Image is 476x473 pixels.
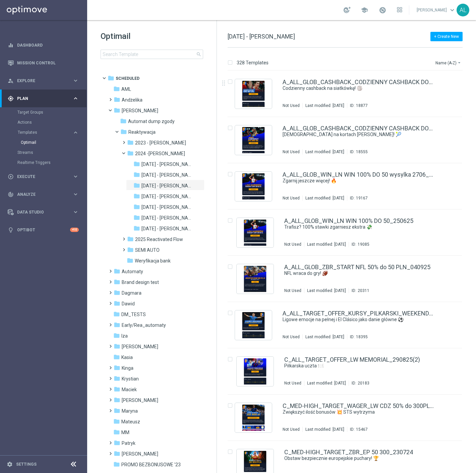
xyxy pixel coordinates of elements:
[135,247,160,253] span: SEMI AUTO
[114,397,120,403] i: folder
[237,60,269,66] p: 328 Templates
[141,183,194,189] span: Lipiec 2024 - Antoni
[356,427,368,432] div: 15467
[17,110,70,115] a: Target Groups
[141,215,194,221] span: Marzec 2024 - Antoni
[347,195,368,201] div: ID:
[133,193,140,199] i: folder
[358,288,369,293] div: 20311
[133,161,140,167] i: folder
[122,290,141,296] span: Dagmara
[128,118,175,124] span: Automat dump zgody
[121,429,129,435] span: MM
[347,334,368,340] div: ID:
[114,321,120,328] i: folder
[7,227,79,233] div: lightbulb Optibot +10
[114,300,120,307] i: folder
[17,79,72,83] span: Explore
[283,409,434,415] div: Zwiększyć ilość bonusów 💥 STS wytrzyma
[8,54,79,72] div: Mission Control
[114,439,120,446] i: folder
[114,407,120,414] i: folder
[108,75,114,81] i: folder
[7,174,79,179] button: play_circle_outline Execute keyboard_arrow_right
[17,192,72,196] span: Analyze
[284,270,418,277] a: NFL wraca do gry! 🏈
[122,387,137,393] span: Maciek
[121,354,133,360] span: Kasia
[141,172,194,178] span: Kwiecień 2024 - Antoni
[237,312,270,338] img: 18395.jpeg
[283,85,418,92] a: Codzienny cashback na siatkówkę! 🏐
[283,131,418,138] a: [DEMOGRAPHIC_DATA] na kortach [PERSON_NAME]! 🎾
[416,5,457,15] a: [PERSON_NAME]keyboard_arrow_down
[17,160,70,165] a: Realtime Triggers
[356,334,368,340] div: 18395
[7,78,79,83] button: person_search Explore keyboard_arrow_right
[127,257,133,264] i: folder
[128,129,156,135] span: Reaktywacja
[122,440,135,446] span: Patryk
[361,6,368,14] span: school
[283,403,434,409] a: C_MED-HIGH_TARGET_WAGER_LW CDZ 50% do 300PLN_181024
[21,140,70,145] a: Optimail
[284,363,418,369] a: Piłkarska uczta 🍽️
[349,380,369,386] div: ID:
[237,405,270,431] img: 15467.jpeg
[8,36,79,54] div: Dashboard
[284,218,413,224] a: A_ALL_GLOB_WIN_LN WIN 100% DO 50_250625
[283,103,300,108] div: Not Used
[8,191,72,197] div: Analyze
[304,288,349,293] div: Last modified: [DATE]
[303,103,347,108] div: Last modified: [DATE]
[114,107,120,114] i: folder
[114,386,120,393] i: folder
[221,302,475,348] div: Press SPACE to select this row.
[17,210,72,214] span: Data Studio
[7,210,79,215] button: Data Studio keyboard_arrow_right
[122,322,166,328] span: Early/Rea_automaty
[101,31,203,42] h1: Optimail
[8,174,72,180] div: Execute
[303,195,347,201] div: Last modified: [DATE]
[72,95,79,102] i: keyboard_arrow_right
[283,310,434,316] a: A_ALL_TARGET_OFFER_KURSY_PILKARSKI_WEEKEND_090525
[113,429,120,435] i: folder
[349,288,369,293] div: ID:
[17,130,79,135] button: Templates keyboard_arrow_right
[122,269,143,275] span: Automaty
[284,264,430,270] a: A_ALL_GLOB_ZBR_START NFL 50% do 50 PLN_040925
[435,59,463,67] button: Name (A-Z)arrow_drop_down
[8,96,72,102] div: Plan
[8,78,72,84] div: Explore
[349,242,369,247] div: ID:
[7,461,13,467] i: settings
[303,149,347,155] div: Last modified: [DATE]
[238,358,272,385] img: 20183.jpeg
[113,85,120,92] i: folder
[7,192,79,197] button: track_changes Analyze keyboard_arrow_right
[304,242,349,247] div: Last modified: [DATE]
[122,301,135,307] span: Dawid
[7,43,79,48] button: equalizer Dashboard
[122,279,159,285] span: Brand design test
[17,221,70,239] a: Optibot
[141,161,194,167] span: Czerwiec 2024 - Antoni
[121,86,131,92] span: AML
[238,220,272,246] img: 19085.jpeg
[121,333,128,339] span: Iza
[18,130,66,134] span: Templates
[283,427,300,432] div: Not Used
[133,214,140,221] i: folder
[347,149,368,155] div: ID:
[72,77,79,84] i: keyboard_arrow_right
[16,462,37,466] a: Settings
[72,173,79,180] i: keyboard_arrow_right
[8,221,79,239] div: Optibot
[8,42,14,48] i: equalizer
[237,127,270,153] img: 18555.jpeg
[283,178,434,184] div: Zgarnij jeszcze więcej! 🔥
[18,130,72,134] div: Templates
